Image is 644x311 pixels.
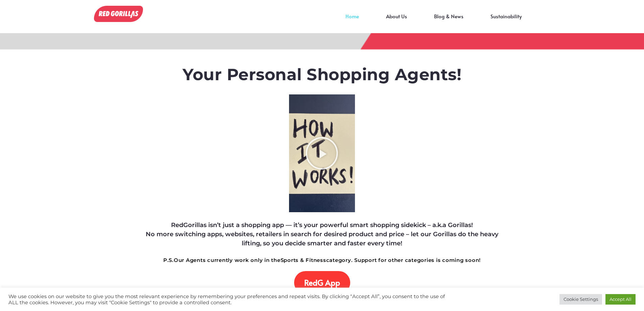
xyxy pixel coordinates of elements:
div: We use cookies on our website to give you the most relevant experience by remembering your prefer... [8,293,448,306]
strong: Sports & Fitness [281,257,326,263]
strong: Our Agents currently work only in the category. Support for other categories is coming soon! [163,257,481,263]
a: RedG App [294,271,350,294]
h1: Your Personal Shopping Agents! [138,65,506,85]
div: Play Video about RedGorillas How it Works [305,136,339,170]
span: RedG App [304,278,340,287]
img: RedGorillas Shopping App! [94,6,143,22]
h4: RedGorillas isn’t just a shopping app — it’s your powerful smart shopping sidekick – a.k.a Gorill... [138,221,506,248]
a: Sustainability [477,16,535,26]
a: Blog & News [421,16,477,26]
strong: P.S. [163,257,174,263]
a: Accept All [605,294,636,305]
a: Home [332,16,373,26]
a: About Us [373,16,421,26]
a: Cookie Settings [559,294,602,305]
